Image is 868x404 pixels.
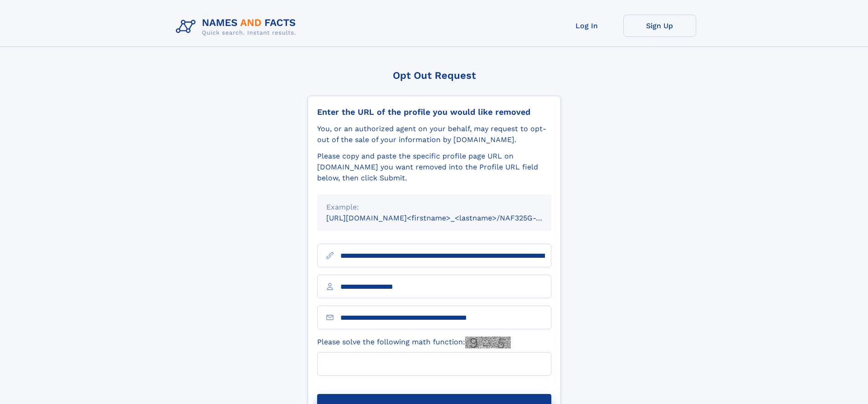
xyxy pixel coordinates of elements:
[317,337,511,348] label: Please solve the following math function:
[326,214,569,222] small: [URL][DOMAIN_NAME]<firstname>_<lastname>/NAF325G-xxxxxxxx
[308,70,561,81] div: Opt Out Request
[172,15,303,39] img: Logo Names and Facts
[550,15,623,37] a: Log In
[317,107,551,117] div: Enter the URL of the profile you would like removed
[326,202,542,213] div: Example:
[317,123,551,145] div: You, or an authorized agent on your behalf, may request to opt-out of the sale of your informatio...
[623,15,696,37] a: Sign Up
[317,151,551,184] div: Please copy and paste the specific profile page URL on [DOMAIN_NAME] you want removed into the Pr...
